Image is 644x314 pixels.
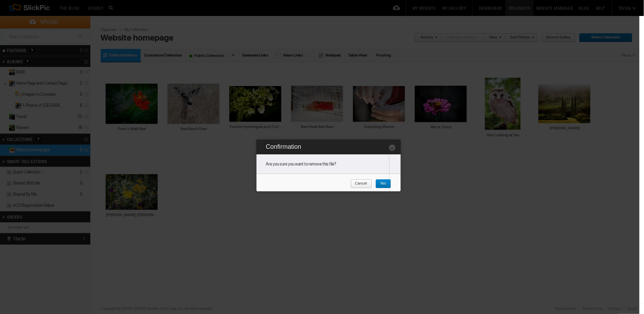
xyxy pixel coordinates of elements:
h2: Confirmation [266,138,393,154]
a: Cancel [350,179,372,188]
div: Are you sure you want to remove this file? [266,154,393,167]
span: Yes [375,179,386,188]
a: Close [389,144,396,151]
span: Cancel [350,179,367,188]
